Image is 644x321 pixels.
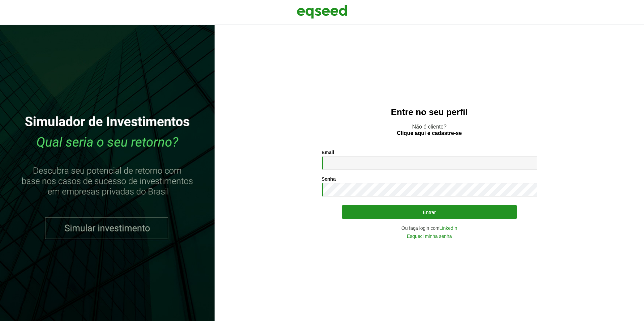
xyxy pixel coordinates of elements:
[228,123,631,136] p: Não é cliente?
[342,205,517,219] button: Entrar
[322,226,537,230] div: Ou faça login com
[407,234,452,239] a: Esqueci minha senha
[397,131,462,136] a: Clique aqui e cadastre-se
[322,177,336,181] label: Senha
[322,150,334,155] label: Email
[228,107,631,117] h2: Entre no seu perfil
[440,226,457,230] a: LinkedIn
[297,3,347,20] img: EqSeed Logo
